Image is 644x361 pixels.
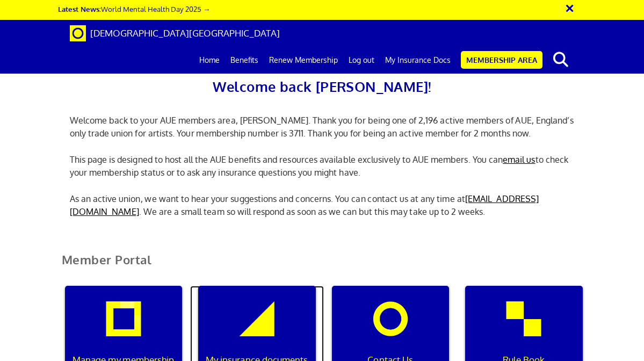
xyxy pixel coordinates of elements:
p: This page is designed to host all the AUE benefits and resources available exclusively to AUE mem... [62,153,583,179]
a: Brand [DEMOGRAPHIC_DATA][GEOGRAPHIC_DATA] [62,20,288,47]
a: Home [194,47,225,74]
h2: Member Portal [54,253,591,279]
span: [DEMOGRAPHIC_DATA][GEOGRAPHIC_DATA] [90,27,280,39]
a: Membership Area [461,51,542,69]
a: Log out [343,47,380,74]
a: Renew Membership [264,47,343,74]
h2: Welcome back [PERSON_NAME]! [62,75,583,98]
a: My Insurance Docs [380,47,456,74]
a: Benefits [225,47,264,74]
a: Latest News:World Mental Health Day 2025 → [58,4,210,13]
strong: Latest News: [58,4,101,13]
p: Welcome back to your AUE members area, [PERSON_NAME]. Thank you for being one of 2,196 active mem... [62,114,583,140]
p: As an active union, we want to hear your suggestions and concerns. You can contact us at any time... [62,192,583,218]
button: search [545,48,577,71]
a: email us [503,154,536,165]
